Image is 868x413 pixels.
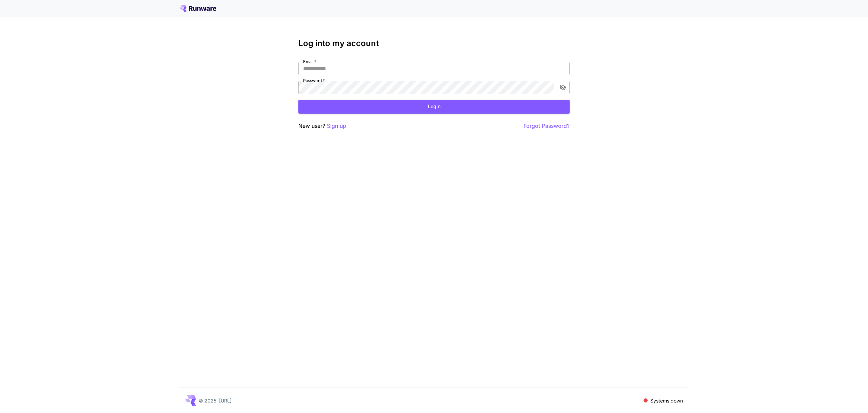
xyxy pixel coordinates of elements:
label: Email [303,59,316,64]
p: New user? [298,122,346,130]
p: © 2025, [URL] [199,397,232,404]
p: Systems down [650,397,683,404]
label: Password [303,78,325,83]
button: Forgot Password? [524,122,570,130]
button: toggle password visibility [557,81,569,94]
button: Login [298,100,570,114]
h3: Log into my account [298,39,570,48]
button: Sign up [327,122,346,130]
